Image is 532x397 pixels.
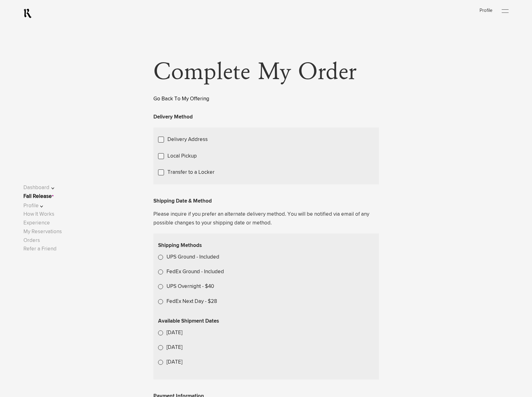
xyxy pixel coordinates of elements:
[158,241,374,250] b: Shipping Methods
[167,330,182,335] lightning-formatted-date-time: [DATE]
[167,359,182,365] lightning-formatted-date-time: [DATE]
[23,183,63,192] button: Dashboard
[167,268,224,276] label: FedEx Ground - Included
[158,319,219,324] b: Available Shipment Dates
[23,229,62,234] a: My Reservations
[23,202,63,210] button: Profile
[167,135,208,144] label: Delivery Address
[153,60,356,85] span: Complete My Order
[167,152,197,160] label: Local Pickup
[167,297,217,306] label: FedEx Next Day - $28
[23,220,50,226] a: Experience
[153,113,193,121] h3: Delivery Method
[23,8,32,18] a: RealmCellars
[167,282,214,291] label: UPS Overnight - $40
[23,238,40,243] a: Orders
[153,197,212,205] h3: Shipping Date & Method
[153,96,209,102] a: Go Back To My Offering
[480,8,492,13] a: Profile
[167,253,219,261] label: UPS Ground - Included
[23,246,57,252] a: Refer a Friend
[23,212,54,217] a: How It Works
[167,345,182,350] lightning-formatted-date-time: [DATE]
[167,168,215,177] label: Transfer to a Locker
[23,194,52,199] a: Fall Release
[153,197,379,379] div: Please inquire if you prefer an alternate delivery method. You will be notified via email of any ...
